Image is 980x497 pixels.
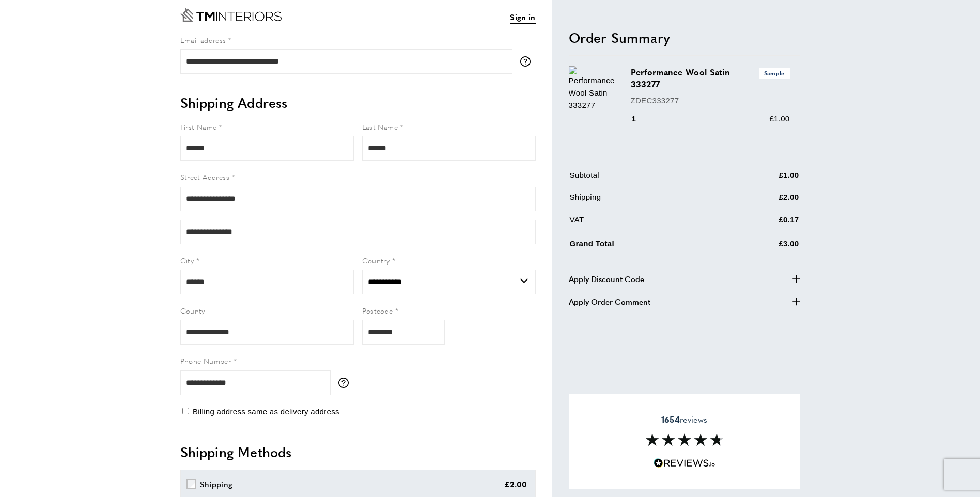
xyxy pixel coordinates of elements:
span: Billing address same as delivery address [193,407,339,416]
div: 1 [631,112,651,125]
a: Sign in [510,11,535,24]
strong: 1654 [661,413,680,425]
a: Go to Home page [180,8,282,22]
h3: Performance Wool Satin 333277 [631,66,790,90]
td: VAT [570,213,727,233]
button: More information [338,378,354,388]
td: £0.17 [728,213,799,233]
input: Billing address same as delivery address [182,408,189,414]
span: Apply Discount Code [569,272,644,285]
span: First Name [180,121,217,132]
td: Shipping [570,191,727,211]
td: £3.00 [728,235,799,257]
span: Postcode [362,305,393,316]
h2: Shipping Address [180,94,536,112]
span: Apply Order Comment [569,295,650,307]
span: reviews [661,414,707,425]
button: More information [520,56,536,67]
span: Last Name [362,121,398,132]
td: Grand Total [570,235,727,257]
td: Subtotal [570,168,727,189]
span: City [180,255,194,266]
span: Street Address [180,172,230,182]
td: £2.00 [728,191,799,211]
span: Country [362,255,390,266]
h2: Order Summary [569,28,800,46]
img: Reviews section [646,433,723,446]
img: Reviews.io 5 stars [654,458,715,468]
h2: Shipping Methods [180,443,536,461]
span: £1.00 [769,114,789,122]
p: ZDEC333277 [631,94,790,106]
span: County [180,305,205,316]
span: Email address [180,35,226,45]
td: £1.00 [728,168,799,189]
div: £2.00 [504,478,527,490]
img: Performance Wool Satin 333277 [569,66,620,112]
div: Shipping [200,478,232,490]
span: Sample [759,68,790,79]
span: Phone Number [180,355,231,366]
